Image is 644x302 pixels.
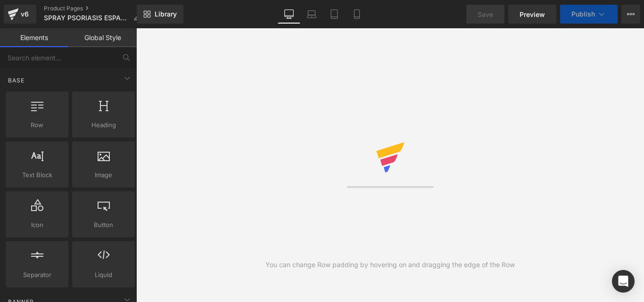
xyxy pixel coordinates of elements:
[520,9,545,19] span: Preview
[8,120,66,130] span: Row
[612,270,635,293] div: Open Intercom Messenger
[44,5,148,12] a: Product Pages
[560,5,618,24] button: Publish
[75,220,132,230] span: Button
[8,270,66,280] span: Separator
[323,5,346,24] a: Tablet
[300,5,323,24] a: Laptop
[4,5,36,24] a: v6
[478,9,493,19] span: Save
[137,5,183,24] a: New Library
[8,220,66,230] span: Icon
[75,170,132,180] span: Image
[8,170,66,180] span: Text Block
[7,76,25,85] span: Base
[508,5,556,24] a: Preview
[346,5,368,24] a: Mobile
[75,120,132,130] span: Heading
[19,8,31,20] div: v6
[621,5,640,24] button: More
[265,260,515,270] div: You can change Row padding by hovering on and dragging the edge of the Row
[278,5,300,24] a: Desktop
[75,270,132,280] span: Liquid
[155,10,177,18] span: Library
[68,28,137,47] a: Global Style
[571,10,595,18] span: Publish
[44,14,130,22] span: SPRAY PSORIASIS ESPALDA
